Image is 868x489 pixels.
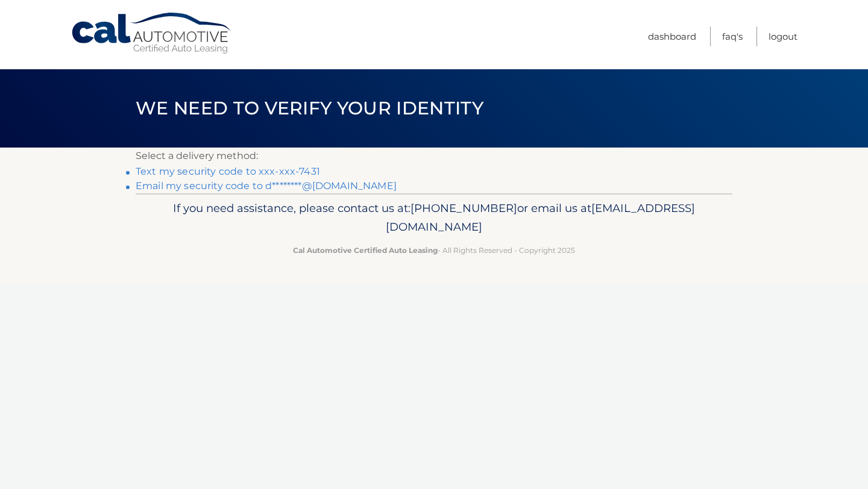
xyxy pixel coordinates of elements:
a: Email my security code to d********@[DOMAIN_NAME] [136,180,397,192]
a: Dashboard [648,26,696,46]
p: - All Rights Reserved - Copyright 2025 [143,244,725,257]
span: [PHONE_NUMBER] [410,201,517,215]
a: FAQ's [722,26,743,46]
p: If you need assistance, please contact us at: or email us at [143,199,725,237]
strong: Cal Automotive Certified Auto Leasing [293,246,438,255]
p: Select a delivery method: [136,148,732,164]
a: Logout [769,26,797,46]
a: Cal Automotive [71,12,233,55]
a: Text my security code to xxx-xxx-7431 [136,166,320,177]
span: We need to verify your identity [136,97,483,119]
